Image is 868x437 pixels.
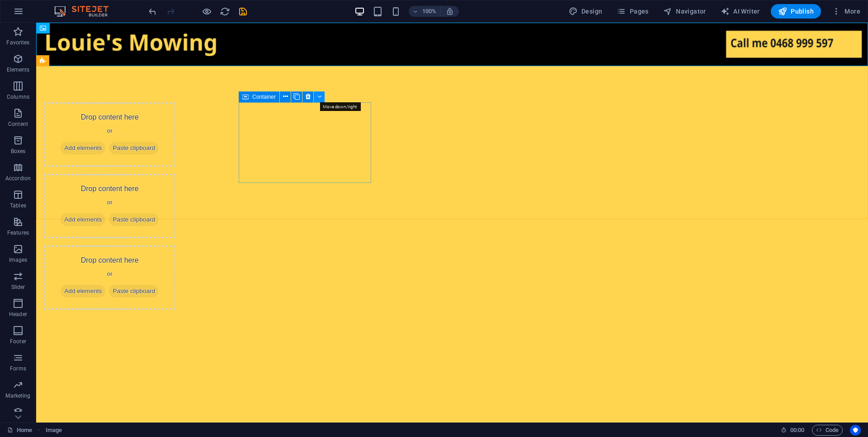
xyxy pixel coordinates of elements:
[73,119,123,132] span: Paste clipboard
[771,4,821,19] button: Publish
[73,191,123,203] span: Paste clipboard
[9,311,27,318] p: Header
[320,102,361,111] mark: Move down/right
[565,4,606,19] button: Design
[73,262,123,275] span: Paste clipboard
[11,148,26,155] p: Boxes
[24,191,69,203] span: Add elements
[422,6,437,17] h6: 100%
[147,6,158,17] button: undo
[6,39,29,46] p: Favorites
[219,6,230,17] button: reload
[7,425,32,436] a: Click to cancel selection. Double-click to open Pages
[7,66,30,73] p: Elements
[565,4,606,19] div: Design (Ctrl+Alt+Y)
[7,223,140,287] div: Drop content here
[10,365,26,372] p: Forms
[10,338,26,345] p: Footer
[663,7,706,16] span: Navigator
[11,283,25,291] p: Slider
[9,256,28,264] p: Images
[52,6,120,17] img: Editor Logo
[778,7,814,16] span: Publish
[721,7,760,16] span: AI Writer
[238,6,248,17] i: Save (Ctrl+S)
[850,425,861,436] button: Usercentrics
[7,229,29,236] p: Features
[5,175,31,182] p: Accordion
[5,392,30,399] p: Marketing
[7,151,140,216] div: Drop content here
[8,120,28,128] p: Content
[797,427,798,433] span: :
[147,6,158,17] i: Undo: Background color (#f9e01f -> #ffd550) (Ctrl+Z)
[46,425,62,436] span: Click to select. Double-click to edit
[446,7,454,15] i: On resize automatically adjust zoom level to fit chosen device.
[781,425,805,436] h6: Session time
[790,425,804,436] span: 00 00
[24,119,69,132] span: Add elements
[46,425,62,436] nav: breadcrumb
[660,4,710,19] button: Navigator
[812,425,843,436] button: Code
[569,7,603,16] span: Design
[252,94,276,100] span: Container
[7,93,29,101] p: Columns
[24,262,69,275] span: Add elements
[832,7,860,16] span: More
[828,4,864,19] button: More
[7,80,140,144] div: Drop content here
[237,6,248,17] button: save
[613,4,652,19] button: Pages
[220,6,230,17] i: Reload page
[409,6,441,17] button: 100%
[617,7,648,16] span: Pages
[717,4,764,19] button: AI Writer
[10,202,26,209] p: Tables
[816,425,839,436] span: Code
